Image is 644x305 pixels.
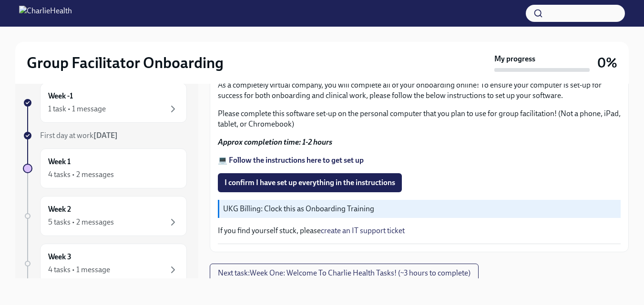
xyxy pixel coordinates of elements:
[19,6,72,21] img: CharlieHealth
[223,204,617,214] p: UKG Billing: Clock this as Onboarding Training
[218,156,364,165] a: 💻 Follow the instructions here to get set up
[48,91,73,101] h6: Week -1
[597,54,617,71] h3: 0%
[27,53,224,72] h2: Group Facilitator Onboarding
[93,131,118,140] strong: [DATE]
[48,252,72,262] h6: Week 3
[48,169,114,180] div: 4 tasks • 2 messages
[23,244,187,284] a: Week 34 tasks • 1 message
[218,108,621,129] p: Please complete this software set-up on the personal computer that you plan to use for group faci...
[218,80,621,101] p: As a completely virtual company, you will complete all of your onboarding online! To ensure your ...
[40,131,118,140] span: First day at work
[218,173,402,192] button: I confirm I have set up everything in the instructions
[48,204,71,215] h6: Week 2
[48,157,71,167] h6: Week 1
[23,196,187,236] a: Week 25 tasks • 2 messages
[48,265,110,275] div: 4 tasks • 1 message
[225,178,395,187] span: I confirm I have set up everything in the instructions
[218,268,470,278] span: Next task : Week One: Welcome To Charlie Health Tasks! (~3 hours to complete)
[23,83,187,123] a: Week -11 task • 1 message
[494,54,535,64] strong: My progress
[48,104,106,114] div: 1 task • 1 message
[210,264,479,283] button: Next task:Week One: Welcome To Charlie Health Tasks! (~3 hours to complete)
[218,138,332,147] strong: Approx completion time: 1-2 hours
[321,226,405,235] a: create an IT support ticket
[23,148,187,188] a: Week 14 tasks • 2 messages
[218,226,621,236] p: If you find yourself stuck, please
[48,217,114,227] div: 5 tasks • 2 messages
[23,130,187,141] a: First day at work[DATE]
